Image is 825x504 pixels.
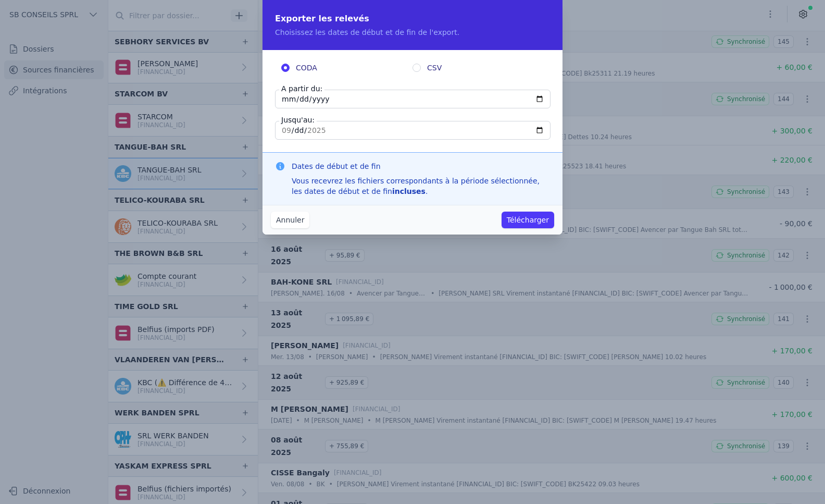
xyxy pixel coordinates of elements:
[392,187,426,195] strong: incluses
[275,27,550,38] p: Choisissez les dates de début et de fin de l'export.
[279,83,324,94] label: A partir du:
[427,63,442,73] span: CSV
[296,63,317,73] span: CODA
[292,161,550,171] h3: Dates de début et de fin
[413,64,421,72] input: CSV
[292,176,550,196] div: Vous recevrez les fichiers correspondants à la période sélectionnée, les dates de début et de fin .
[275,13,550,25] h2: Exporter les relevés
[281,64,290,72] input: CODA
[279,115,317,125] label: Jusqu'au:
[271,212,309,228] button: Annuler
[281,63,413,73] label: CODA
[502,212,554,228] button: Télécharger
[413,63,544,73] label: CSV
